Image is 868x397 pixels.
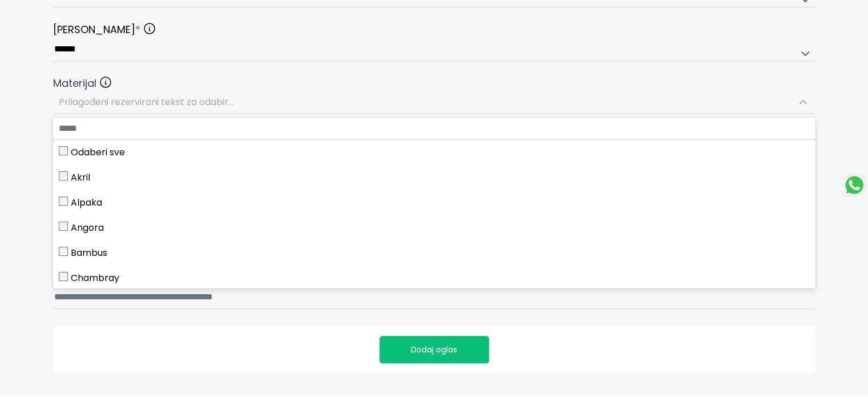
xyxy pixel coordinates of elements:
[71,246,107,260] span: Bambus
[71,271,119,285] span: Chambray
[71,196,102,210] span: Alpaka
[380,336,489,363] button: Dodaj oglas
[59,272,68,281] input: Chambray
[59,95,233,109] span: Prilagođeni rezervirani tekst za odabir...
[59,222,68,231] input: Angora
[53,286,815,310] input: Dodaj tagove (nije obavezno)
[59,146,68,155] input: Odaberi sve
[53,22,140,38] span: [PERSON_NAME]
[59,171,68,181] input: Akril
[71,146,125,159] span: Odaberi sve
[53,75,96,91] span: Materijal
[71,221,104,235] span: Angora
[59,197,68,206] input: Alpaka
[71,171,90,185] span: Akril
[59,247,68,256] input: Bambus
